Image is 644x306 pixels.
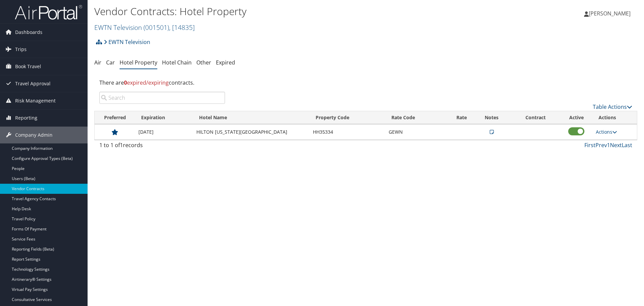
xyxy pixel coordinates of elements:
th: Property Code: activate to sort column ascending [310,111,385,124]
span: Dashboards [15,24,42,41]
td: [DATE] [135,124,193,140]
a: EWTN Television [94,23,195,32]
span: expired/expiring [124,79,169,86]
th: Active: activate to sort column ascending [560,111,592,124]
div: There are contracts. [94,74,637,92]
span: Company Admin [15,127,53,143]
th: Preferred: activate to sort column ascending [95,111,135,124]
span: Travel Approval [15,75,51,92]
span: , [ 14835 ] [169,23,195,32]
td: GEWN [385,124,442,140]
span: 1 [120,141,123,149]
span: [PERSON_NAME] [589,10,631,17]
td: HH35334 [310,124,385,140]
a: Table Actions [593,103,632,111]
span: Book Travel [15,58,41,75]
a: Hotel Property [120,59,157,66]
td: HILTON [US_STATE][GEOGRAPHIC_DATA] [193,124,310,140]
a: [PERSON_NAME] [584,3,637,24]
th: Rate: activate to sort column ascending [442,111,473,124]
a: Prev [595,141,607,149]
th: Notes: activate to sort column ascending [473,111,510,124]
th: Contract: activate to sort column ascending [510,111,560,124]
th: Expiration: activate to sort column ascending [135,111,193,124]
span: ( 001501 ) [143,23,169,32]
a: Last [622,141,632,149]
a: Next [610,141,622,149]
a: Air [94,59,101,66]
a: Expired [216,59,235,66]
th: Actions [592,111,637,124]
a: Hotel Chain [162,59,192,66]
a: EWTN Television [104,35,150,49]
img: airportal-logo.png [15,4,82,20]
input: Search [99,92,225,104]
a: First [584,141,595,149]
span: Risk Management [15,92,56,109]
a: Actions [596,129,617,135]
a: Car [106,59,115,66]
h1: Vendor Contracts: Hotel Property [94,4,456,18]
div: 1 to 1 of records [99,141,225,152]
a: 1 [607,141,610,149]
span: Trips [15,41,27,58]
strong: 0 [124,79,127,86]
span: Reporting [15,110,37,126]
th: Hotel Name: activate to sort column ascending [193,111,310,124]
a: Other [196,59,211,66]
th: Rate Code: activate to sort column ascending [385,111,442,124]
